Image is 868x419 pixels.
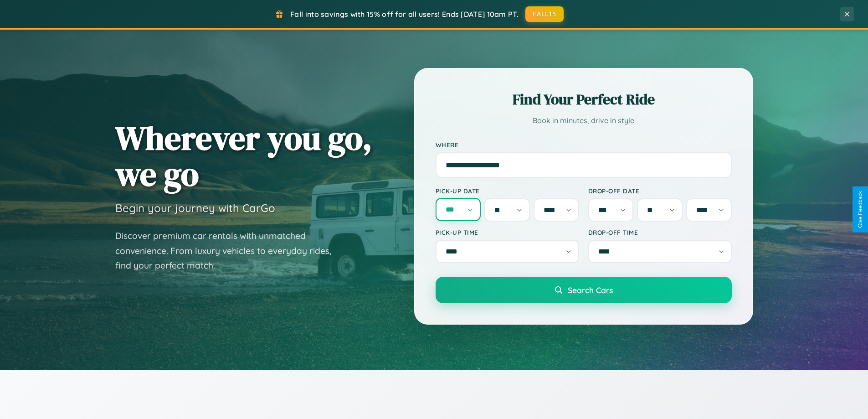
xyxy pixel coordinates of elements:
label: Pick-up Date [436,187,579,195]
h3: Begin your journey with CarGo [115,201,275,215]
div: Give Feedback [857,191,863,228]
label: Drop-off Date [588,187,732,195]
span: Fall into savings with 15% off for all users! Ends [DATE] 10am PT. [290,10,519,19]
span: Search Cars [568,285,613,295]
p: Book in minutes, drive in style [436,114,732,127]
h2: Find Your Perfect Ride [436,89,732,109]
button: Search Cars [436,277,732,303]
label: Where [436,141,732,149]
label: Pick-up Time [436,228,579,236]
button: FALL15 [525,6,564,22]
label: Drop-off Time [588,228,732,236]
p: Discover premium car rentals with unmatched convenience. From luxury vehicles to everyday rides, ... [115,228,343,273]
h1: Wherever you go, we go [115,120,372,192]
